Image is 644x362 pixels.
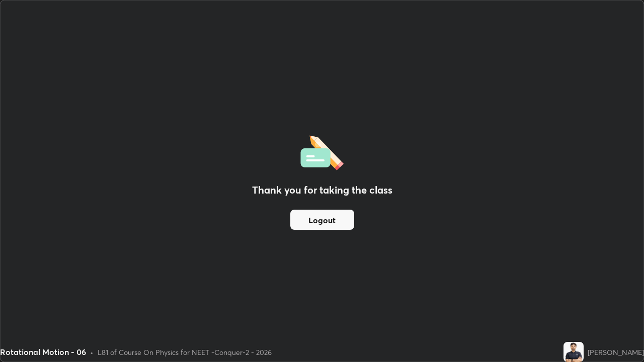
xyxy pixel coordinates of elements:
div: [PERSON_NAME] [588,347,644,357]
button: Logout [290,210,354,230]
img: offlineFeedback.1438e8b3.svg [300,132,344,170]
img: 98d66aa6592e4b0fb7560eafe1db0121.jpg [563,342,584,362]
div: L81 of Course On Physics for NEET -Conquer-2 - 2026 [98,347,272,357]
div: • [90,347,94,357]
h2: Thank you for taking the class [252,183,392,198]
